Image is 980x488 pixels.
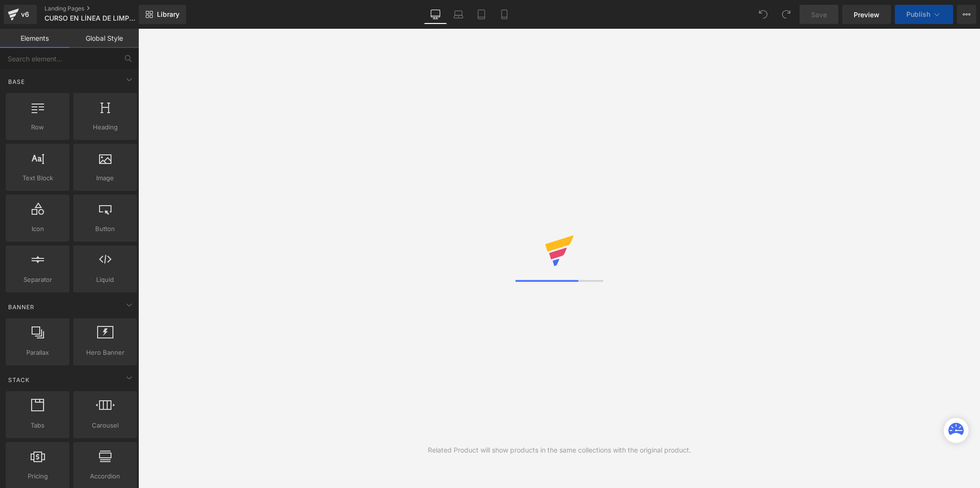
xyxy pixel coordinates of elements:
[76,420,134,430] span: Carousel
[9,348,67,358] span: Parallax
[470,5,493,24] a: Tablet
[9,173,67,183] span: Text Block
[9,122,67,132] span: Row
[7,375,31,384] span: Stack
[811,10,827,20] span: Save
[7,77,26,86] span: Base
[76,275,134,285] span: Liquid
[493,5,516,24] a: Mobile
[76,471,134,481] span: Accordion
[842,5,891,24] a: Preview
[76,173,134,183] span: Image
[19,8,31,21] div: v6
[76,122,134,132] span: Heading
[157,10,179,19] span: Library
[906,11,930,18] span: Publish
[9,471,67,481] span: Pricing
[7,302,35,312] span: Banner
[45,14,136,22] span: CURSO EN LÍNEA DE LIMPIEZA PROFESIONAL DE TENIS
[447,5,470,24] a: Laptop
[4,5,37,24] a: v6
[428,445,691,455] div: Related Product will show products in the same collections with the original product.
[754,5,773,24] button: Undo
[76,224,134,234] span: Button
[9,224,67,234] span: Icon
[957,5,976,24] button: More
[895,5,953,24] button: Publish
[69,29,139,48] a: Global Style
[424,5,447,24] a: Desktop
[139,5,186,24] a: New Library
[777,5,796,24] button: Redo
[854,10,880,20] span: Preview
[9,420,67,430] span: Tabs
[9,275,67,285] span: Separator
[76,348,134,358] span: Hero Banner
[45,5,155,12] a: Landing Pages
